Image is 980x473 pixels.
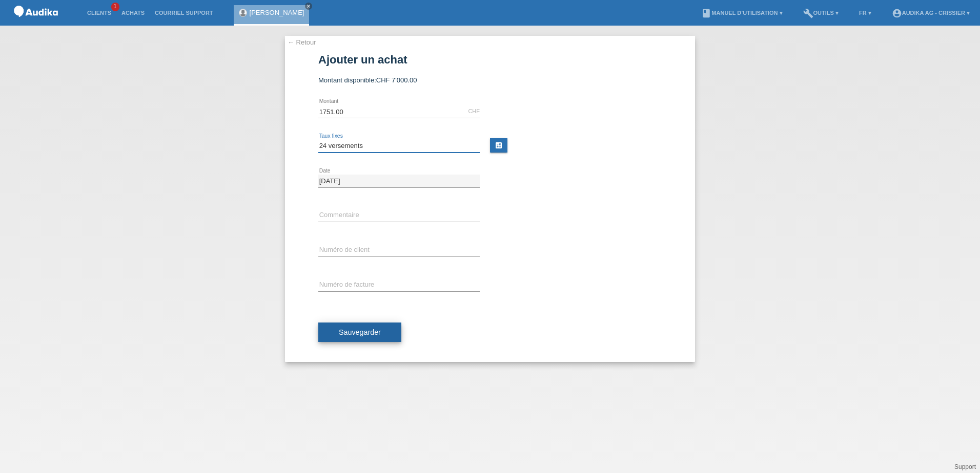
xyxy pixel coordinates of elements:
i: close [306,4,311,9]
a: FR ▾ [854,10,876,16]
i: calculate [495,141,503,149]
h1: Ajouter un achat [318,53,662,66]
a: buildOutils ▾ [798,10,844,16]
span: CHF 7'000.00 [376,76,417,84]
a: bookManuel d’utilisation ▾ [696,10,787,16]
button: Sauvegarder [318,322,401,342]
a: account_circleAudika AG - Crissier ▾ [887,10,975,16]
div: CHF [468,108,480,114]
i: book [701,8,711,18]
a: ← Retour [288,38,316,46]
a: [PERSON_NAME] [250,9,304,16]
div: Montant disponible: [318,76,662,84]
a: POS — MF Group [10,20,62,28]
a: Support [954,463,976,470]
span: 1 [111,3,119,11]
a: close [305,3,312,10]
span: Sauvegarder [339,328,381,336]
i: build [803,8,813,18]
a: calculate [490,138,507,153]
a: Courriel Support [150,10,218,16]
a: Clients [82,10,116,16]
a: Achats [116,10,150,16]
i: account_circle [892,8,902,18]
